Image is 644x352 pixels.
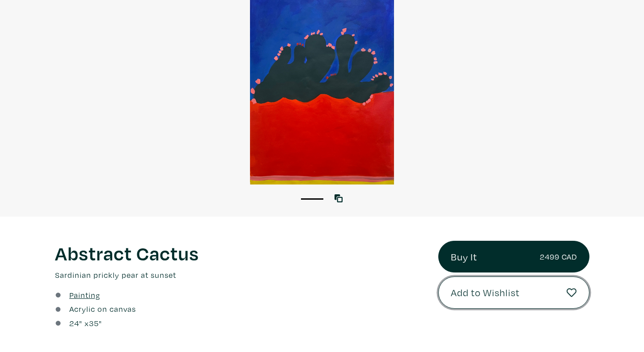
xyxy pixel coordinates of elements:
button: Add to Wishlist [438,277,589,309]
u: Painting [69,290,100,300]
button: 1 of 1 [301,198,323,200]
div: " x " [69,317,102,329]
small: 2499 CAD [540,251,577,263]
p: Sardinian prickly pear at sunset [55,269,425,281]
a: Painting [69,289,100,301]
a: Buy It2499 CAD [438,241,589,273]
h1: Abstract Cactus [55,241,425,265]
a: Acrylic on canvas [69,303,136,315]
span: 24 [69,318,79,328]
span: 35 [89,318,99,328]
span: Add to Wishlist [451,285,520,300]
